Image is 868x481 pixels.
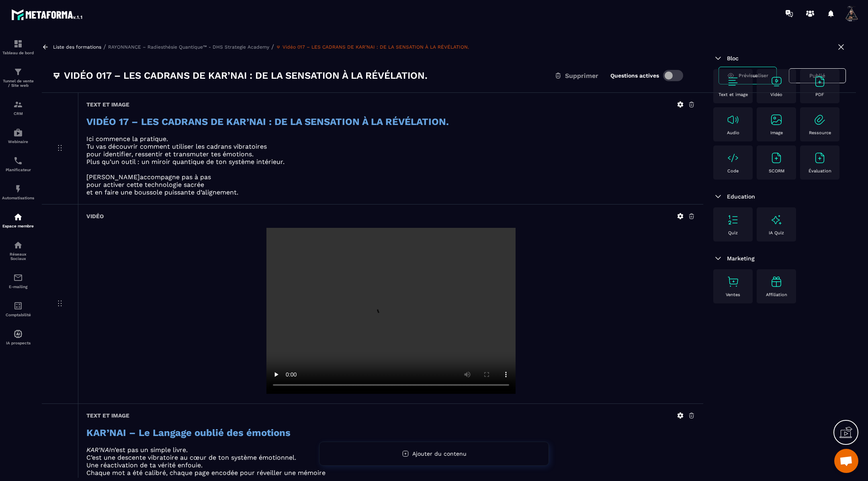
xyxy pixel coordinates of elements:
[770,275,783,288] img: text-image
[727,113,739,126] img: text-image no-wra
[565,72,598,80] span: Supprimer
[108,44,269,50] a: RAYONNANCE – Radiesthésie Quantique™ - DHS Strategie Academy
[2,122,34,150] a: automationsautomationsWebinaire
[2,295,34,323] a: accountantaccountantComptabilité
[13,128,23,137] img: automations
[2,61,34,94] a: formationformationTunnel de vente / Site web
[2,79,34,88] p: Tunnel de vente / Site web
[728,230,738,235] p: Quiz
[13,67,23,77] img: formation
[13,184,23,194] img: automations
[86,150,254,158] span: pour identifier, ressentir et transmuter tes émotions.
[834,449,858,473] a: Ouvrir le chat
[813,113,826,126] img: text-image no-wra
[86,446,111,454] em: KAR’NAI
[809,130,831,135] p: Ressource
[2,150,34,178] a: schedulerschedulerPlanificateur
[727,130,739,135] p: Audio
[813,151,826,164] img: text-image no-wra
[727,255,755,262] span: Marketing
[769,168,784,174] p: SCORM
[727,213,739,226] img: text-image no-wra
[13,301,23,311] img: accountant
[809,168,831,174] p: Évaluation
[2,224,34,228] p: Espace membre
[86,181,204,188] span: pour activer cette technologie sacrée
[815,92,824,97] p: PDF
[727,275,739,288] img: text-image no-wra
[726,292,740,297] p: Ventes
[2,94,34,122] a: formationformationCRM
[727,168,739,174] p: Code
[2,285,34,289] p: E-mailing
[770,213,783,226] img: text-image
[770,75,783,88] img: text-image no-wra
[86,412,129,419] h6: Text et image
[86,158,285,166] span: Plus qu’un outil : un miroir quantique de ton système intérieur.
[769,230,784,235] p: IA Quiz
[276,44,469,50] a: 🜃 Vidéo 017 – LES CADRANS DE KAR’NAI : DE LA SENSATION À LA RÉVÉLATION.
[770,130,783,135] p: Image
[86,446,695,454] p: n’est pas un simple livre.
[713,53,723,63] img: arrow-down
[727,151,739,164] img: text-image no-wra
[86,188,238,196] span: et en faire une boussole puissante d’alignement.
[2,341,34,345] p: IA prospects
[2,111,34,116] p: CRM
[13,273,23,282] img: email
[2,313,34,317] p: Comptabilité
[53,44,101,50] a: Liste des formations
[13,240,23,250] img: social-network
[13,39,23,49] img: formation
[86,427,291,438] strong: KAR’NAI – Le Langage oublié des émotions
[86,461,695,469] p: Une réactivation de ta vérité enfouie.
[727,193,755,200] span: Education
[11,7,84,22] img: logo
[2,267,34,295] a: emailemailE-mailing
[13,329,23,339] img: automations
[86,469,695,477] p: Chaque mot a été calibré, chaque page encodée pour réveiller une mémoire
[2,196,34,200] p: Automatisations
[2,252,34,261] p: Réseaux Sociaux
[727,75,739,88] img: text-image no-wra
[770,92,782,97] p: Vidéo
[86,101,129,108] h6: Text et image
[713,192,723,201] img: arrow-down
[13,156,23,166] img: scheduler
[52,69,428,82] h3: 🜃 Vidéo 017 – LES CADRANS DE KAR’NAI : DE LA SENSATION À LA RÉVÉLATION.
[770,151,783,164] img: text-image no-wra
[2,234,34,267] a: social-networksocial-networkRéseaux Sociaux
[2,206,34,234] a: automationsautomationsEspace membre
[86,135,168,143] span: Ici commence la pratique.
[766,292,787,297] p: Affiliation
[271,43,274,51] span: /
[2,139,34,144] p: Webinaire
[86,173,211,181] span: [PERSON_NAME]accompagne pas à pas
[103,43,106,51] span: /
[412,450,467,457] span: Ajouter du contenu
[86,116,449,127] strong: VIDÉO 17 – LES CADRANS DE KAR’NAI : DE LA SENSATION À LA RÉVÉLATION.
[2,168,34,172] p: Planificateur
[13,212,23,222] img: automations
[719,92,748,97] p: Text et image
[610,72,659,79] label: Questions actives
[2,178,34,206] a: automationsautomationsAutomatisations
[86,454,695,461] p: C’est une descente vibratoire au cœur de ton système émotionnel.
[770,113,783,126] img: text-image no-wra
[2,51,34,55] p: Tableau de bord
[813,75,826,88] img: text-image no-wra
[713,254,723,263] img: arrow-down
[2,33,34,61] a: formationformationTableau de bord
[86,213,104,219] h6: Vidéo
[86,143,267,150] span: Tu vas découvrir comment utiliser les cadrans vibratoires
[727,55,739,61] span: Bloc
[13,100,23,109] img: formation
